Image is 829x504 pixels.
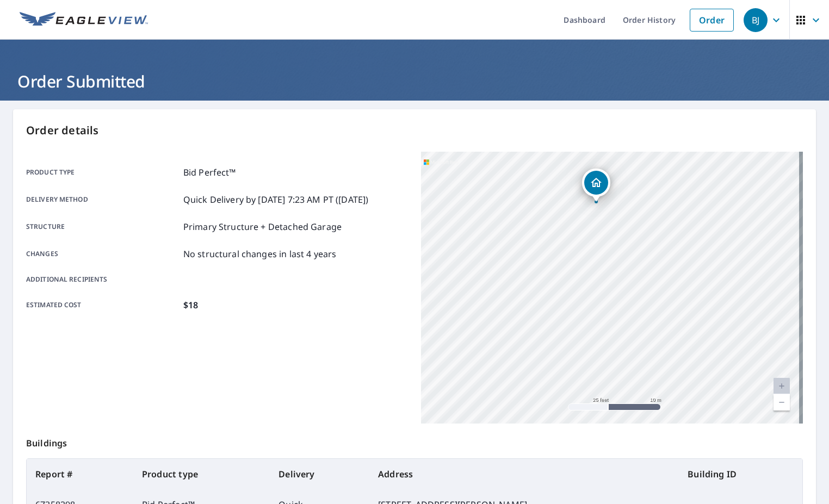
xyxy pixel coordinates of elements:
[774,394,790,410] a: Current Level 20, Zoom Out
[26,193,179,206] p: Delivery method
[26,424,803,458] p: Buildings
[26,275,179,284] p: Additional recipients
[270,459,369,489] th: Delivery
[133,459,270,489] th: Product type
[13,70,816,92] h1: Order Submitted
[26,220,179,233] p: Structure
[20,12,148,28] img: EV Logo
[26,247,179,260] p: Changes
[26,166,179,179] p: Product type
[183,247,337,260] p: No structural changes in last 4 years
[774,378,790,394] a: Current Level 20, Zoom In Disabled
[690,9,734,32] a: Order
[369,459,679,489] th: Address
[582,169,610,202] div: Dropped pin, building 1, Residential property, 315 Edwards Ln Vancouver, WA 98661
[679,459,802,489] th: Building ID
[183,193,369,206] p: Quick Delivery by [DATE] 7:23 AM PT ([DATE])
[26,298,179,312] p: Estimated cost
[744,8,768,32] div: BJ
[183,220,342,233] p: Primary Structure + Detached Garage
[26,122,803,139] p: Order details
[183,298,198,312] p: $18
[183,166,236,179] p: Bid Perfect™
[27,459,133,489] th: Report #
